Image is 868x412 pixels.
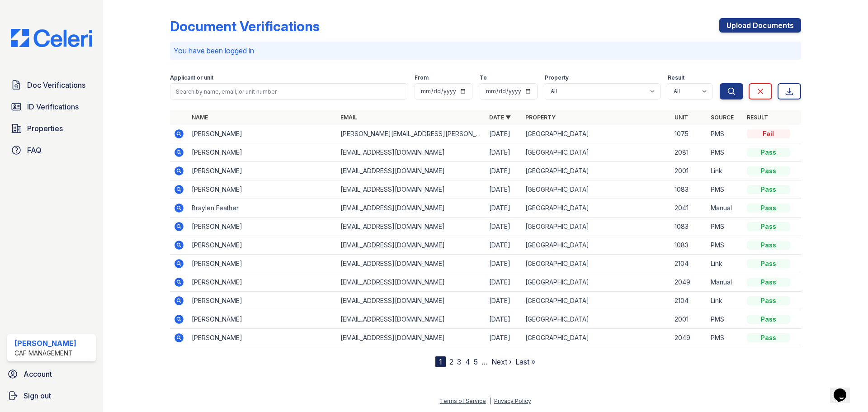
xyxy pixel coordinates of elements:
[188,310,337,329] td: [PERSON_NAME]
[188,273,337,292] td: [PERSON_NAME]
[188,236,337,255] td: [PERSON_NAME]
[486,180,522,199] td: [DATE]
[188,180,337,199] td: [PERSON_NAME]
[747,296,790,305] div: Pass
[170,83,407,99] input: Search by name, email, or unit number
[474,357,478,366] a: 5
[481,356,488,367] span: …
[449,357,453,366] a: 2
[747,259,790,268] div: Pass
[7,76,96,94] a: Doc Verifications
[486,236,522,255] td: [DATE]
[337,180,486,199] td: [EMAIL_ADDRESS][DOMAIN_NAME]
[188,292,337,310] td: [PERSON_NAME]
[747,278,790,287] div: Pass
[486,162,522,180] td: [DATE]
[522,255,670,273] td: [GEOGRAPHIC_DATA]
[465,357,470,366] a: 4
[4,365,99,383] a: Account
[671,125,707,143] td: 1075
[337,199,486,218] td: [EMAIL_ADDRESS][DOMAIN_NAME]
[515,357,535,366] a: Last »
[747,129,790,138] div: Fail
[7,98,96,116] a: ID Verifications
[188,255,337,273] td: [PERSON_NAME]
[707,310,743,329] td: PMS
[188,125,337,143] td: [PERSON_NAME]
[747,114,768,121] a: Result
[27,145,42,156] span: FAQ
[188,329,337,347] td: [PERSON_NAME]
[489,398,491,404] div: |
[830,376,859,403] iframe: chat widget
[188,199,337,218] td: Braylen Feather
[435,356,446,367] div: 1
[747,185,790,194] div: Pass
[707,273,743,292] td: Manual
[486,292,522,310] td: [DATE]
[525,114,556,121] a: Property
[522,292,670,310] td: [GEOGRAPHIC_DATA]
[522,236,670,255] td: [GEOGRAPHIC_DATA]
[486,199,522,218] td: [DATE]
[707,255,743,273] td: Link
[671,218,707,236] td: 1083
[707,180,743,199] td: PMS
[170,74,213,81] label: Applicant or unit
[337,162,486,180] td: [EMAIL_ADDRESS][DOMAIN_NAME]
[486,273,522,292] td: [DATE]
[522,143,670,162] td: [GEOGRAPHIC_DATA]
[4,387,99,405] a: Sign out
[486,255,522,273] td: [DATE]
[747,166,790,175] div: Pass
[668,74,684,81] label: Result
[707,125,743,143] td: PMS
[522,310,670,329] td: [GEOGRAPHIC_DATA]
[671,255,707,273] td: 2104
[27,80,85,90] span: Doc Verifications
[522,199,670,218] td: [GEOGRAPHIC_DATA]
[337,273,486,292] td: [EMAIL_ADDRESS][DOMAIN_NAME]
[671,143,707,162] td: 2081
[27,123,63,134] span: Properties
[671,292,707,310] td: 2104
[486,125,522,143] td: [DATE]
[170,18,320,34] div: Document Verifications
[707,218,743,236] td: PMS
[24,369,52,379] span: Account
[457,357,462,366] a: 3
[486,143,522,162] td: [DATE]
[522,180,670,199] td: [GEOGRAPHIC_DATA]
[671,180,707,199] td: 1083
[545,74,569,81] label: Property
[675,114,688,121] a: Unit
[747,148,790,157] div: Pass
[707,329,743,347] td: PMS
[337,329,486,347] td: [EMAIL_ADDRESS][DOMAIN_NAME]
[747,222,790,231] div: Pass
[711,114,734,121] a: Source
[14,349,76,358] div: CAF Management
[522,162,670,180] td: [GEOGRAPHIC_DATA]
[486,310,522,329] td: [DATE]
[337,143,486,162] td: [EMAIL_ADDRESS][DOMAIN_NAME]
[174,45,797,56] p: You have been logged in
[719,18,801,33] a: Upload Documents
[192,114,208,121] a: Name
[337,310,486,329] td: [EMAIL_ADDRESS][DOMAIN_NAME]
[24,390,51,401] span: Sign out
[337,236,486,255] td: [EMAIL_ADDRESS][DOMAIN_NAME]
[522,125,670,143] td: [GEOGRAPHIC_DATA]
[4,29,99,47] img: CE_Logo_Blue-a8612792a0a2168367f1c8372b55b34899dd931a85d93a1a3d3e32e68fde9ad4.png
[671,236,707,255] td: 1083
[671,310,707,329] td: 2001
[7,141,96,159] a: FAQ
[489,114,511,121] a: Date ▼
[7,119,96,137] a: Properties
[707,143,743,162] td: PMS
[337,125,486,143] td: [PERSON_NAME][EMAIL_ADDRESS][PERSON_NAME][DOMAIN_NAME]
[188,162,337,180] td: [PERSON_NAME]
[188,143,337,162] td: [PERSON_NAME]
[671,162,707,180] td: 2001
